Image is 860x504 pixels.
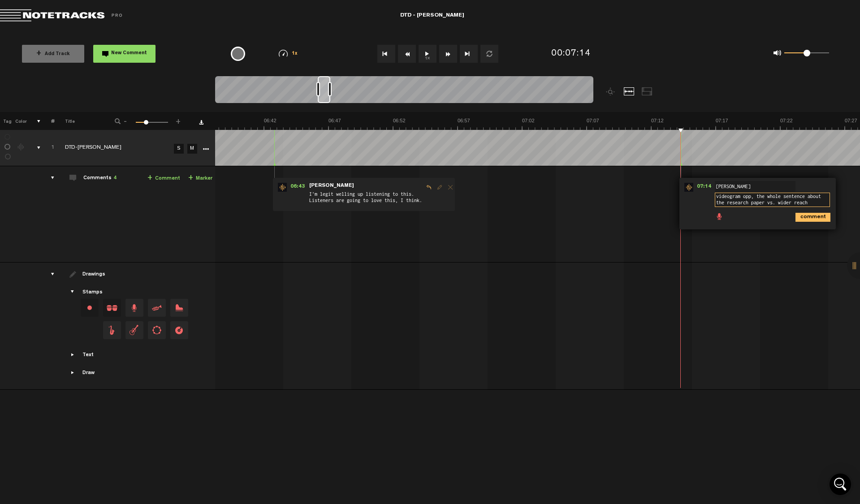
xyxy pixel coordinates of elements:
[147,173,180,184] a: Comment
[445,184,456,190] span: Delete comment
[41,166,55,263] td: comments
[15,143,28,151] div: Change the color of the waveform
[42,270,56,279] div: drawings
[42,144,56,152] div: Click to change the order number
[148,299,166,317] span: Drag and drop a stamp
[93,45,156,63] button: New Comment
[265,50,311,57] div: 1x
[693,183,715,192] span: 07:14
[13,130,27,166] td: Change the color of the waveform
[175,117,182,123] span: +
[231,47,245,61] div: {{ tooltip_message }}
[188,175,193,182] span: +
[36,50,41,57] span: +
[111,51,147,56] span: New Comment
[292,52,298,56] span: 1x
[125,321,143,339] span: Drag and drop a stamp
[69,351,77,358] span: Showcase text
[27,130,41,166] td: comments, stamps & drawings
[201,144,210,152] a: More
[125,299,143,317] span: Drag and drop a stamp
[82,289,103,297] div: Stamps
[82,370,95,377] div: Draw
[148,321,166,339] span: Drag and drop a stamp
[147,175,152,182] span: +
[795,213,830,222] i: comment
[22,45,84,63] button: +Add Track
[419,45,436,63] button: 1x
[55,130,171,166] td: Click to edit the title DTD-[PERSON_NAME]
[41,112,55,130] th: #
[69,289,77,296] span: Showcase stamps
[308,190,424,207] span: I'm legit welling up listening to this. Listeners are going to love this, I think.
[398,45,416,63] button: Rewind
[174,144,184,154] a: S
[83,175,117,182] div: Comments
[199,120,203,125] a: Download comments
[480,45,498,63] button: Loop
[82,271,107,279] div: Drawings
[187,144,197,154] a: M
[42,173,56,182] div: comments
[795,213,803,220] span: comment
[460,45,478,63] button: Go to end
[122,117,129,123] span: -
[82,352,94,359] div: Text
[69,369,77,376] span: Showcase draw menu
[170,299,188,317] span: Drag and drop a stamp
[65,144,182,153] div: Click to edit the title
[28,143,42,152] div: comments, stamps & drawings
[81,299,99,317] div: Change stamp color.To change the color of an existing stamp, select the stamp on the right and th...
[170,321,188,339] span: Drag and drop a stamp
[278,183,287,192] img: star-track.png
[715,181,795,192] input: Enter your name
[13,112,27,130] th: Color
[308,183,355,189] span: [PERSON_NAME]
[41,130,55,166] td: Click to change the order number 1
[279,50,288,57] img: speedometer.svg
[434,184,445,190] span: Edit comment
[684,183,693,192] img: star-track.png
[377,45,395,63] button: Go to beginning
[551,47,591,60] div: 00:07:14
[113,176,117,181] span: 4
[188,173,212,184] a: Marker
[55,112,103,130] th: Title
[41,263,55,390] td: drawings
[103,321,121,339] span: Drag and drop a stamp
[36,52,70,57] span: Add Track
[830,474,851,495] div: Open Intercom Messenger
[103,299,121,317] span: Drag and drop a stamp
[439,45,457,63] button: Fast Forward
[287,183,308,192] span: 06:43
[424,184,434,190] span: Reply to comment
